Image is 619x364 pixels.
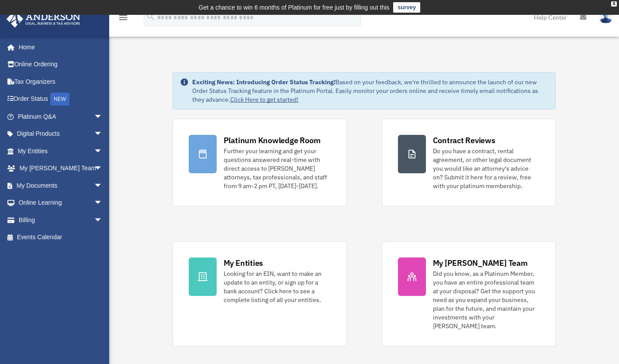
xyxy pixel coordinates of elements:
a: menu [118,15,128,23]
a: Click Here to get started! [230,96,298,103]
a: My Documentsarrow_drop_down [6,177,116,194]
a: Home [6,38,111,56]
i: menu [118,12,128,23]
div: My [PERSON_NAME] Team [433,258,528,268]
a: survey [393,2,420,13]
div: Do you have a contract, rental agreement, or other legal document you would like an attorney's ad... [433,147,540,190]
div: Get a chance to win 6 months of Platinum for free just by filling out this [199,2,390,13]
div: close [611,1,617,7]
a: My Entitiesarrow_drop_down [6,142,116,160]
span: arrow_drop_down [94,125,111,143]
a: Online Learningarrow_drop_down [6,194,116,212]
div: Did you know, as a Platinum Member, you have an entire professional team at your disposal? Get th... [433,269,540,330]
span: arrow_drop_down [94,142,111,160]
i: search [146,12,156,21]
div: Further your learning and get your questions answered real-time with direct access to [PERSON_NAM... [224,147,331,190]
strong: Exciting News: Introducing Order Status Tracking! [192,78,335,86]
a: My [PERSON_NAME] Team Did you know, as a Platinum Member, you have an entire professional team at... [382,241,556,347]
a: Contract Reviews Do you have a contract, rental agreement, or other legal document you would like... [382,119,556,206]
span: arrow_drop_down [94,211,111,229]
a: My [PERSON_NAME] Teamarrow_drop_down [6,160,116,177]
img: User Pic [599,11,612,24]
div: My Entities [224,258,263,268]
div: Based on your feedback, we're thrilled to announce the launch of our new Order Status Tracking fe... [192,78,549,104]
span: arrow_drop_down [94,108,111,126]
div: Contract Reviews [433,135,495,146]
img: Anderson Advisors Platinum Portal [4,10,83,27]
div: Platinum Knowledge Room [224,135,321,146]
a: Tax Organizers [6,73,116,90]
a: Platinum Knowledge Room Further your learning and get your questions answered real-time with dire... [173,119,347,206]
span: arrow_drop_down [94,160,111,178]
div: Looking for an EIN, want to make an update to an entity, or sign up for a bank account? Click her... [224,269,331,304]
span: arrow_drop_down [94,194,111,212]
a: Platinum Q&Aarrow_drop_down [6,108,116,125]
a: My Entities Looking for an EIN, want to make an update to an entity, or sign up for a bank accoun... [173,241,347,347]
div: NEW [50,93,69,106]
a: Online Ordering [6,56,116,73]
a: Order StatusNEW [6,90,116,108]
a: Digital Productsarrow_drop_down [6,125,116,143]
a: Billingarrow_drop_down [6,211,116,229]
span: arrow_drop_down [94,177,111,195]
a: Events Calendar [6,229,116,246]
